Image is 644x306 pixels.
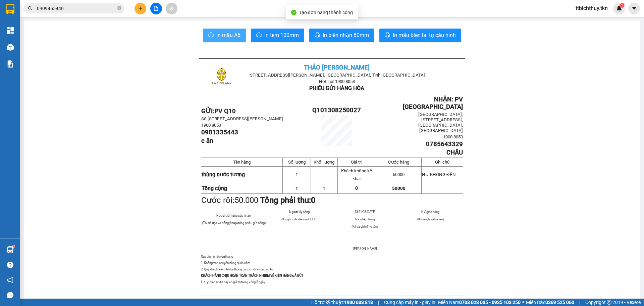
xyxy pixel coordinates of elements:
span: Người gửi hàng xác nhận [216,214,251,217]
span: Cước rồi: [201,195,316,205]
span: copyright [607,300,611,305]
input: Tìm tên, số ĐT hoặc mã đơn [37,5,116,12]
li: Hotline: 1900 8153 [63,25,280,33]
span: plus [138,6,143,11]
span: Cung cấp máy in - giấy in: [384,299,436,306]
button: printerIn tem 100mm [251,29,304,42]
span: Cước hàng [388,160,409,165]
span: NV nhận hàng [355,217,375,221]
span: check-circle [291,10,297,15]
span: Q101308250027 [312,106,361,114]
span: 1900 8053 [201,123,221,128]
strong: KHÁCH HÀNG CHỊU HOÀN TOÀN TRÁCH NHIỆM VỀ KIỆN HÀNG ĐÃ GỬI [201,274,303,277]
span: message [7,292,13,298]
span: 1900 8053 [443,134,463,139]
span: ttbichthuy.tkn [570,4,613,12]
button: file-add [150,3,162,14]
span: In mẫu A5 [216,31,240,39]
span: (Ký và ghi rõ họ tên) [352,225,378,228]
span: Tạo đơn hàng thành công [299,10,353,15]
img: warehouse-icon [7,44,14,51]
span: 1 [323,186,325,191]
span: 13:21:05 [DATE] [355,210,375,214]
sup: 1 [620,3,625,8]
span: 2. Quý khách kiểm tra kỹ thông tin rồi mới ký xác nhận [201,267,273,271]
span: 1 [621,3,623,8]
span: | [378,299,379,306]
span: caret-down [631,5,637,11]
button: printerIn mẫu biên lai tự cấu hình [379,29,461,42]
span: 50.000 [234,195,258,205]
span: printer [256,32,262,39]
span: Số [STREET_ADDRESS][PERSON_NAME] [201,116,283,121]
span: HƯ KHÔNG ĐỀN [422,172,456,177]
span: Số lượng [288,160,306,165]
span: 1. Không vân chuyển hàng quốc cấm [201,261,250,265]
span: 0 [355,185,358,191]
span: Khách không kê khai [341,168,372,181]
span: close-circle [117,5,121,12]
span: (Ký, ghi rõ họ tên và CCCD) [281,217,317,221]
span: 0 [311,195,316,205]
img: icon-new-feature [616,5,622,11]
img: logo-vxr [6,4,14,14]
span: aim [169,6,174,11]
img: dashboard-icon [7,27,14,34]
span: ⚪️ [522,301,524,304]
span: 1 [296,172,298,177]
span: printer [315,32,320,39]
span: 0785643329 [426,140,463,148]
img: solution-icon [7,60,14,68]
span: 1 [296,186,298,191]
span: printer [385,32,390,39]
strong: Tổng phải thu: [260,195,316,205]
span: Lưu ý: biên nhận này có giá trị trong vòng 5 ngày [201,280,265,284]
span: file-add [154,6,158,11]
button: aim [166,3,177,14]
img: warehouse-icon [7,246,14,253]
b: GỬI : PV Q10 [8,49,62,60]
span: [PERSON_NAME] [353,247,377,251]
sup: 1 [13,245,15,247]
img: logo.jpg [8,8,42,42]
strong: 0708 023 035 - 0935 103 250 [459,300,521,305]
span: Người lấy hàng [289,210,310,214]
span: Miền Bắc [526,299,574,306]
span: Giá trị [351,160,362,165]
span: CHÂU [446,149,463,156]
span: Tên hàng [233,160,251,165]
img: logo [205,61,238,94]
span: Quy định nhận/gửi hàng [201,255,233,258]
strong: Tổng cộng [202,185,227,191]
span: (Ký và ghi rõ họ tên) [417,217,444,221]
span: thùng nước tương [202,171,245,178]
span: [GEOGRAPHIC_DATA], [STREET_ADDRESS], [GEOGRAPHIC_DATA], [GEOGRAPHIC_DATA] [418,112,463,133]
span: close-circle [117,6,121,10]
span: c ân [201,137,213,144]
button: caret-down [628,3,640,14]
span: search [28,6,33,11]
strong: 1900 633 818 [344,300,373,305]
span: 50000 [392,186,406,191]
span: printer [208,32,214,39]
span: THẢO [PERSON_NAME] [304,64,370,71]
button: printerIn biên nhận 80mm [309,29,374,42]
span: PV Q10 [214,107,236,115]
button: plus [135,3,146,14]
span: In mẫu biên lai tự cấu hình [393,31,456,39]
li: [STREET_ADDRESS][PERSON_NAME]. [GEOGRAPHIC_DATA], Tỉnh [GEOGRAPHIC_DATA] [63,16,280,25]
span: NHẬN: PV [GEOGRAPHIC_DATA] [403,96,463,111]
span: PHIẾU GỬI HÀNG HÓA [309,85,364,91]
span: Khối lượng [314,160,334,165]
span: Miền Nam [438,299,521,306]
span: NV giao hàng [421,210,439,214]
button: printerIn mẫu A5 [203,29,246,42]
span: (Tôi đã đọc và đồng ý nộp đúng phiếu gửi hàng) [202,221,266,225]
strong: GỬI: [201,107,236,115]
span: Ghi chú [435,160,449,165]
span: notification [7,277,13,283]
span: Hotline: 1900 8053 [319,79,355,84]
strong: 0369 525 060 [545,300,574,305]
span: question-circle [7,262,13,268]
span: 0901335443 [201,129,238,136]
